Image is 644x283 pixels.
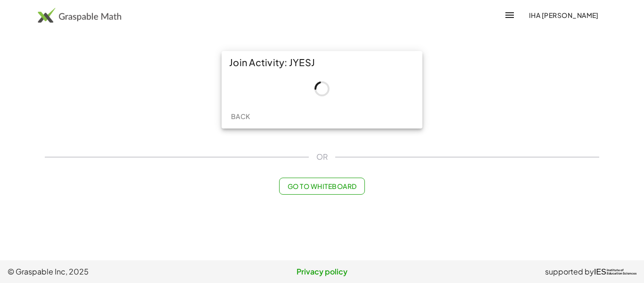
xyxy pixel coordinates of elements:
button: Back [225,108,256,125]
span: IES [594,267,606,276]
span: supported by [545,266,594,277]
a: Privacy policy [217,266,427,277]
a: IESInstitute ofEducation Sciences [594,266,636,277]
span: Back [231,112,250,120]
div: Join Activity: JYESJ [222,51,422,74]
button: Go to Whiteboard [279,178,364,195]
span: Go to Whiteboard [287,182,356,190]
button: Iha [PERSON_NAME] [521,7,606,24]
span: Institute of Education Sciences [607,269,636,275]
span: © Graspable Inc, 2025 [8,266,217,277]
span: OR [316,151,328,163]
span: Iha [PERSON_NAME] [528,11,599,19]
